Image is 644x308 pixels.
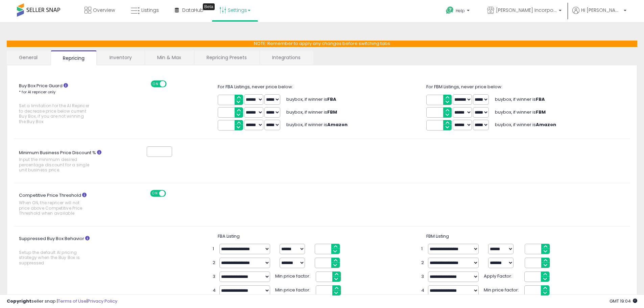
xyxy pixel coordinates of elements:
[446,6,454,15] i: Get Help
[182,7,204,14] span: DataHub
[97,50,144,65] a: Inventory
[7,41,637,47] p: NOTE: Remember to apply any changes before switching tabs
[7,298,117,305] div: seller snap | |
[581,7,622,14] span: Hi [PERSON_NAME]
[440,1,476,22] a: Help
[456,8,465,14] span: Help
[495,121,556,128] span: buybox, if winner is
[14,190,108,219] label: Competitive Price Threshold
[536,109,546,115] b: FBM
[19,89,55,95] small: * for AI repricer only
[426,84,502,90] span: For FBM Listings, never price below:
[275,271,312,280] span: Min price factor:
[51,50,97,65] a: Repricing
[213,246,216,252] span: 1
[275,285,312,293] span: Min price factor:
[536,121,556,128] b: Amazon
[194,50,259,65] a: Repricing Presets
[19,250,91,265] span: Setup the default AI pricing strategy when the Buy Box is suppressed
[165,81,176,87] span: OFF
[203,3,215,10] div: Tooltip anchor
[496,7,557,14] span: [PERSON_NAME] Incorporated
[536,96,545,102] b: FBA
[495,109,546,115] span: buybox, if winner is
[19,200,91,216] span: When ON, the repricer will not price above Competitive Price Threshold when available
[213,260,216,266] span: 2
[7,298,31,304] strong: Copyright
[610,298,637,304] span: 2025-09-12 19:04 GMT
[484,285,521,293] span: Min price factor:
[58,298,87,304] a: Terms of Use
[421,287,425,294] span: 4
[14,148,108,176] label: Minimum Business Price Discount %
[286,121,348,128] span: buybox, if winner is
[327,121,348,128] b: Amazon
[165,190,176,196] span: OFF
[286,109,337,115] span: buybox, if winner is
[421,260,425,266] span: 2
[14,233,108,269] label: Suppressed Buy Box Behavior
[286,96,336,102] span: buybox, if winner is
[19,157,91,172] span: Input the minimum desired percentage discount for a single unit business price.
[218,233,240,239] span: FBA Listing
[213,287,216,294] span: 4
[426,233,449,239] span: FBM Listing
[572,7,626,22] a: Hi [PERSON_NAME]
[19,103,91,124] span: Set a limitation for the AI Repricer to decrease price below current Buy Box, if you are not winn...
[88,298,117,304] a: Privacy Policy
[421,274,425,280] span: 3
[484,271,521,280] span: Apply Factor:
[151,190,159,196] span: ON
[93,7,115,14] span: Overview
[7,50,50,65] a: General
[151,81,160,87] span: ON
[421,246,425,252] span: 1
[327,96,336,102] b: FBA
[327,109,337,115] b: FBM
[260,50,313,65] a: Integrations
[495,96,545,102] span: buybox, if winner is
[213,274,216,280] span: 3
[218,84,293,90] span: For FBA Listings, never price below:
[145,50,193,65] a: Min & Max
[141,7,159,14] span: Listings
[14,80,108,128] label: Buy Box Price Guard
